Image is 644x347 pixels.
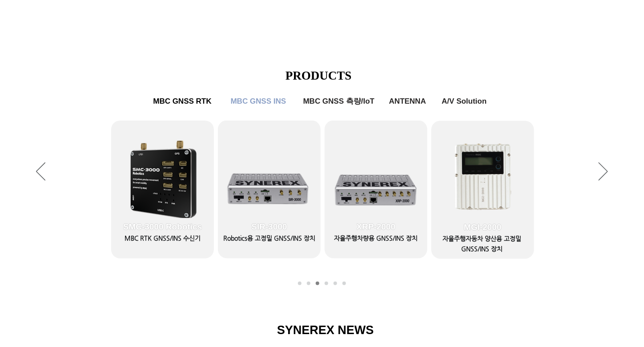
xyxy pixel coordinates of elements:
[599,162,608,182] button: 다음
[36,162,45,182] button: 이전
[307,282,310,285] a: MBC GNSS RTK2
[342,282,346,285] a: A/V Solution
[464,223,501,233] span: MGI-2000
[325,121,427,258] a: XRP-2000
[325,282,328,285] a: MBC GNSS 측량/IoT
[277,324,374,337] span: SYNEREX NEWS
[147,93,218,110] a: MBC GNSS RTK
[442,97,487,106] span: A/V Solution
[225,93,292,110] a: MBC GNSS INS
[296,93,382,110] a: MBC GNSS 측량/IoT
[298,282,302,285] a: MBC GNSS RTK1
[303,96,375,106] span: MBC GNSS 측량/IoT
[286,69,352,82] span: PRODUCTS
[123,222,202,232] span: SMC-3000 Robotics
[218,121,321,258] a: SIR-3000
[389,97,426,106] span: ANTENNA
[316,282,319,285] a: MBC GNSS INS
[542,309,644,347] iframe: Wix Chat
[334,282,337,285] a: ANTENNA
[435,93,494,110] a: A/V Solution
[295,282,349,285] nav: 슬라이드
[431,121,534,259] a: MGI-2000
[251,222,287,232] span: SIR-3000
[153,97,211,106] span: MBC GNSS RTK
[357,222,396,232] span: XRP-2000
[385,93,430,110] a: ANTENNA
[231,97,286,106] span: MBC GNSS INS
[111,121,214,258] a: SMC-3000 Robotics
